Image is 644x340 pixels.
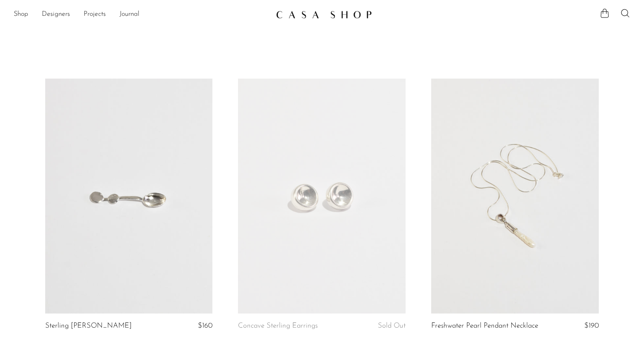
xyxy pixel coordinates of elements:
[584,322,599,329] span: $190
[198,322,212,329] span: $160
[84,9,106,20] a: Projects
[431,322,538,330] a: Freshwater Pearl Pendant Necklace
[14,9,28,20] a: Shop
[119,9,139,20] a: Journal
[378,322,406,329] span: Sold Out
[14,7,269,22] ul: NEW HEADER MENU
[42,9,70,20] a: Designers
[14,7,269,22] nav: Desktop navigation
[238,322,318,330] a: Concave Sterling Earrings
[45,322,132,330] a: Sterling [PERSON_NAME]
